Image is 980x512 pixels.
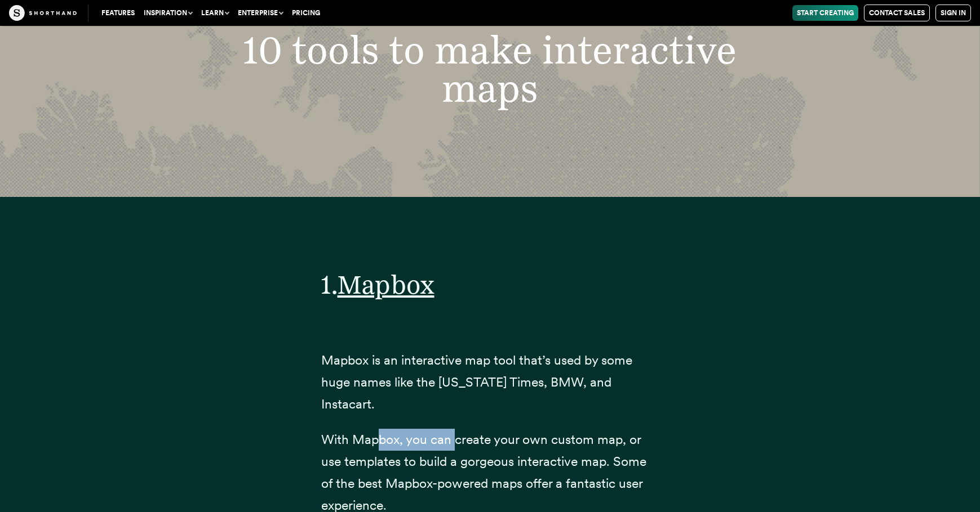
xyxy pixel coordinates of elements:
[287,5,325,21] a: Pricing
[792,5,858,21] a: Start Creating
[233,5,287,21] button: Enterprise
[171,30,809,107] h2: 10 tools to make interactive maps
[864,5,930,21] a: Contact Sales
[139,5,197,21] button: Inspiration
[935,5,971,21] a: Sign in
[321,269,338,300] span: 1.
[9,5,77,21] img: The Craft
[321,352,632,412] span: Mapbox is an interactive map tool that’s used by some huge names like the [US_STATE] Times, BMW, ...
[97,5,139,21] a: Features
[197,5,233,21] button: Learn
[338,269,434,300] a: Mapbox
